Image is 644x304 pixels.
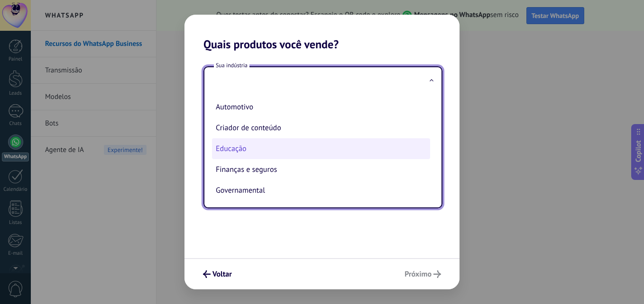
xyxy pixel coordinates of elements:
span: Voltar [212,271,232,277]
li: Manufatura/Indústria [212,201,430,222]
h2: Quais produtos você vende? [184,15,460,51]
button: Voltar [199,266,236,282]
span: Sua indústria [214,62,249,70]
li: Educação [212,138,430,159]
li: Automotivo [212,97,430,117]
li: Governamental [212,180,430,201]
li: Finanças e seguros [212,159,430,180]
li: Criador de conteúdo [212,117,430,138]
